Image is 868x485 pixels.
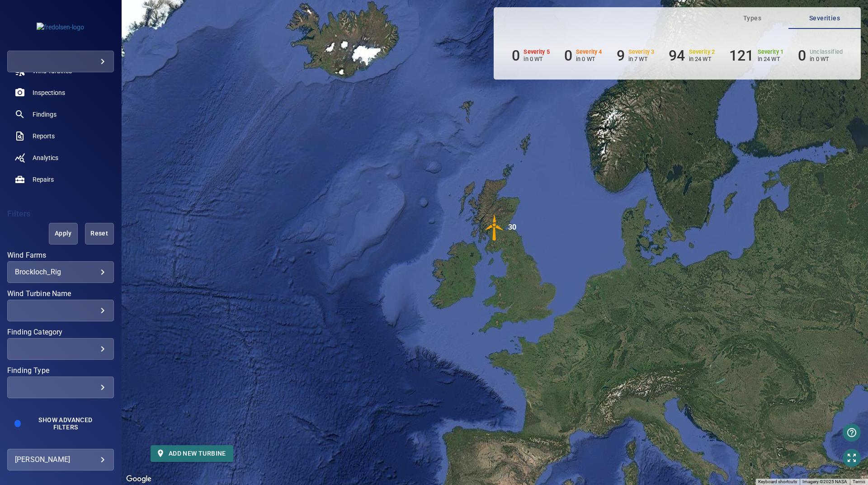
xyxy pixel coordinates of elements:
div: [PERSON_NAME] [15,452,106,467]
button: Add new turbine [151,445,233,462]
li: Severity Unclassified [798,47,843,64]
h4: Filters [7,209,114,218]
span: Show Advanced Filters [30,416,101,431]
img: fredolsen-logo [37,23,84,32]
div: Finding Type [7,377,114,398]
h6: Severity 4 [576,49,602,55]
h6: 0 [564,47,572,64]
span: Reports [33,132,55,141]
a: analytics noActive [7,147,114,169]
span: Add new turbine [158,448,226,459]
p: in 0 WT [810,56,843,62]
h6: Severity 5 [524,49,550,55]
span: Analytics [33,153,58,162]
h6: 94 [669,47,685,64]
label: Wind Turbine Name [7,290,114,297]
div: Brockloch_Rig [15,268,106,276]
span: Severities [794,13,855,24]
button: Keyboard shortcuts [758,479,797,485]
a: Open this area in Google Maps (opens a new window) [124,473,154,485]
li: Severity 4 [564,47,602,64]
label: Finding Category [7,329,114,336]
div: Wind Turbine Name [7,300,114,321]
a: Terms (opens in new tab) [853,479,865,484]
a: findings noActive [7,104,114,125]
span: Imagery ©2025 NASA [802,479,847,484]
div: Wind Farms [7,261,114,283]
img: Google [124,473,154,485]
span: Apply [60,228,66,239]
p: in 0 WT [524,56,550,62]
li: Severity 1 [729,47,783,64]
gmp-advanced-marker: 30 [481,214,508,242]
h6: Severity 1 [758,49,784,55]
li: Severity 2 [669,47,715,64]
label: Finding Type [7,367,114,374]
label: Wind Farms [7,252,114,259]
h6: Unclassified [810,49,843,55]
span: Reset [96,228,103,239]
img: windFarmIconCat3.svg [481,214,508,241]
h6: 0 [512,47,520,64]
button: Show Advanced Filters [24,413,107,434]
p: in 24 WT [758,56,784,62]
button: Reset [85,223,114,245]
a: reports noActive [7,125,114,147]
p: in 7 WT [628,56,655,62]
h6: 121 [729,47,754,64]
div: 30 [508,214,516,241]
a: inspections noActive [7,82,114,104]
span: Findings [33,110,57,119]
h6: 9 [617,47,625,64]
h6: Severity 3 [628,49,655,55]
h6: Severity 2 [689,49,715,55]
span: Types [722,13,783,24]
div: Finding Category [7,338,114,360]
h6: 0 [798,47,806,64]
span: Inspections [33,88,65,97]
button: Apply [49,223,78,245]
a: repairs noActive [7,169,114,190]
li: Severity 5 [512,47,550,64]
span: Repairs [33,175,54,184]
p: in 24 WT [689,56,715,62]
p: in 0 WT [576,56,602,62]
li: Severity 3 [617,47,655,64]
div: fredolsen [7,51,114,72]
